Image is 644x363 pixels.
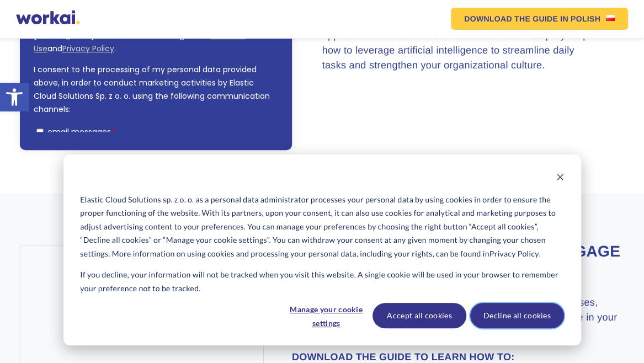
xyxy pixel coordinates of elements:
input: email messages* [3,257,10,264]
button: Manage your cookie settings [284,303,369,328]
em: DOWNLOAD THE GUIDE [464,15,558,23]
p: Elastic Cloud Solutions sp. z o. o. as a personal data administrator processes your personal data... [80,193,563,261]
div: Cookie banner [63,154,581,345]
img: US flag [606,15,615,21]
p: CHECK OUT THE GUIDE PREVIEW: [20,228,262,241]
a: DOWNLOAD THE GUIDEIN POLISHUS flag [451,8,628,30]
button: Decline all cookies [470,303,564,328]
strong: DOWNLOAD THE GUIDE TO LEARN HOW TO: [292,351,515,362]
p: email messages [14,254,77,265]
p: If you decline, your information will not be tracked when you visit this website. A single cookie... [80,268,563,295]
a: Privacy Policy [29,171,81,182]
a: Privacy Policy [489,247,539,261]
button: Accept all cookies [372,303,466,328]
button: Dismiss cookie banner [556,172,564,185]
